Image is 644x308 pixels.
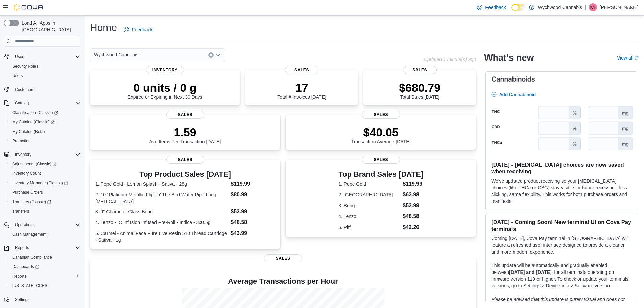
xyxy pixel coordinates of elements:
button: My Catalog (Beta) [7,127,83,136]
button: Purchase Orders [7,188,83,197]
span: Promotions [9,137,80,145]
button: Operations [1,220,83,230]
span: Inventory [15,152,31,157]
dt: 4. Tenzo [338,213,400,220]
button: Catalog [1,98,83,108]
a: Reports [9,272,29,280]
span: Inventory Count [12,171,41,176]
dd: $53.99 [403,202,423,210]
span: Washington CCRS [9,282,80,290]
dt: 5. Piff [338,224,400,231]
span: Reports [9,272,80,280]
dt: 3. 9" Character Glass Bong [95,208,228,215]
span: Adjustments (Classic) [9,160,80,168]
span: Promotions [12,138,33,144]
span: Sales [403,66,437,74]
a: My Catalog (Classic) [7,117,83,127]
a: Transfers (Classic) [9,198,54,206]
span: Catalog [12,99,80,107]
p: 0 units / 0 g [128,81,202,94]
span: Cash Management [9,230,80,238]
a: [US_STATE] CCRS [9,282,50,290]
button: Transfers [7,207,83,216]
a: Inventory Manager (Classic) [7,178,83,188]
span: Sales [166,156,204,164]
p: [PERSON_NAME] [600,3,639,11]
button: Cash Management [7,230,83,239]
div: Total # Invoices [DATE] [277,81,326,100]
span: Wychwood Cannabis [94,51,138,59]
dt: 2. 10" Platinum Metallic Flippin' The Bird Water Pipe bong - [MEDICAL_DATA] [95,191,228,205]
a: Dashboards [7,262,83,271]
span: KY [590,3,596,11]
p: 17 [277,81,326,94]
button: Users [7,71,83,80]
dt: 1. Pepe Gold [338,181,400,187]
button: Reports [7,271,83,281]
p: $40.05 [351,125,411,139]
button: [US_STATE] CCRS [7,281,83,290]
span: Canadian Compliance [12,255,52,260]
div: Total Sales [DATE] [399,81,440,100]
dd: $43.99 [231,229,275,237]
span: Inventory [12,150,80,159]
a: Transfers [9,207,32,215]
h3: Top Brand Sales [DATE] [338,170,423,179]
button: Inventory [1,150,83,159]
a: Security Roles [9,62,41,70]
span: Inventory [146,66,184,74]
span: [US_STATE] CCRS [12,283,47,288]
img: Cova [14,4,44,11]
p: | [585,3,586,11]
div: Expired or Expiring in Next 30 Days [128,81,202,100]
span: Inventory Manager (Classic) [9,179,80,187]
span: Users [12,73,23,78]
span: Classification (Classic) [9,109,80,117]
a: Settings [12,295,32,304]
span: Feedback [132,26,152,33]
dd: $63.98 [403,191,423,199]
dd: $42.26 [403,223,423,231]
span: Sales [264,254,302,262]
span: My Catalog (Classic) [12,119,55,125]
button: Inventory [12,150,34,159]
span: Cash Management [12,232,46,237]
a: Feedback [121,23,155,37]
div: Avg Items Per Transaction [DATE] [149,125,221,144]
div: Transaction Average [DATE] [351,125,411,144]
span: Operations [12,221,80,229]
h4: Average Transactions per Hour [95,277,471,285]
span: My Catalog (Classic) [9,118,80,126]
button: Open list of options [216,52,221,58]
span: Sales [166,111,204,119]
button: Customers [1,85,83,94]
button: Inventory Count [7,169,83,178]
svg: External link [635,56,639,60]
div: Kristina Yin [589,3,597,11]
button: Security Roles [7,62,83,71]
span: Reports [12,244,80,252]
span: My Catalog (Beta) [9,127,80,136]
span: Users [12,53,80,61]
a: Promotions [9,137,35,145]
a: View allExternal link [617,55,639,61]
input: Dark Mode [511,4,526,11]
span: Dashboards [12,264,39,269]
span: Transfers (Classic) [12,199,51,205]
a: Cash Management [9,230,49,238]
span: Transfers (Classic) [9,198,80,206]
p: Coming [DATE], Cova Pay terminal in [GEOGRAPHIC_DATA] will feature a refreshed user interface des... [491,235,631,255]
span: Dashboards [9,263,80,271]
span: Customers [15,87,34,92]
p: Updated 1 minute(s) ago [424,56,476,62]
span: Operations [15,222,35,228]
h3: [DATE] - Coming Soon! New terminal UI on Cova Pay terminals [491,219,631,232]
p: This update will be automatically and gradually enabled between , for all terminals operating on ... [491,262,631,289]
button: Reports [12,244,32,252]
button: Reports [1,243,83,253]
dt: 5. Carmel - Animal Face Pure Live Resin 510 Thread Cartridge - Sativa - 1g [95,230,228,243]
span: Security Roles [12,64,38,69]
button: Canadian Compliance [7,253,83,262]
a: Purchase Orders [9,188,46,196]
